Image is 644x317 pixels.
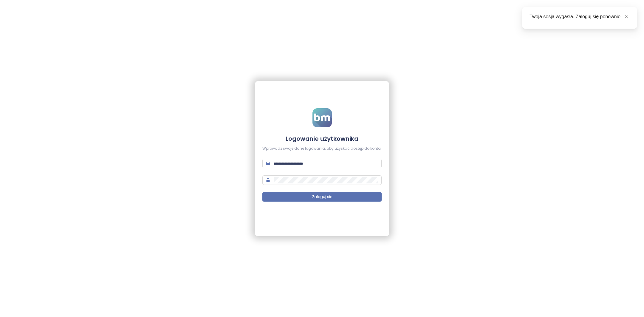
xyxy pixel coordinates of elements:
[262,146,382,151] div: Wprowadź swoje dane logowania, aby uzyskać dostęp do konta.
[266,161,270,166] span: mail
[262,192,382,202] button: Zaloguj się
[266,178,270,182] span: lock
[624,14,628,18] span: close
[312,194,332,200] span: Zaloguj się
[312,108,332,127] img: logo
[262,134,382,143] h4: Logowanie użytkownika
[530,13,630,20] div: Twoja sesja wygasła. Zaloguj się ponownie.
